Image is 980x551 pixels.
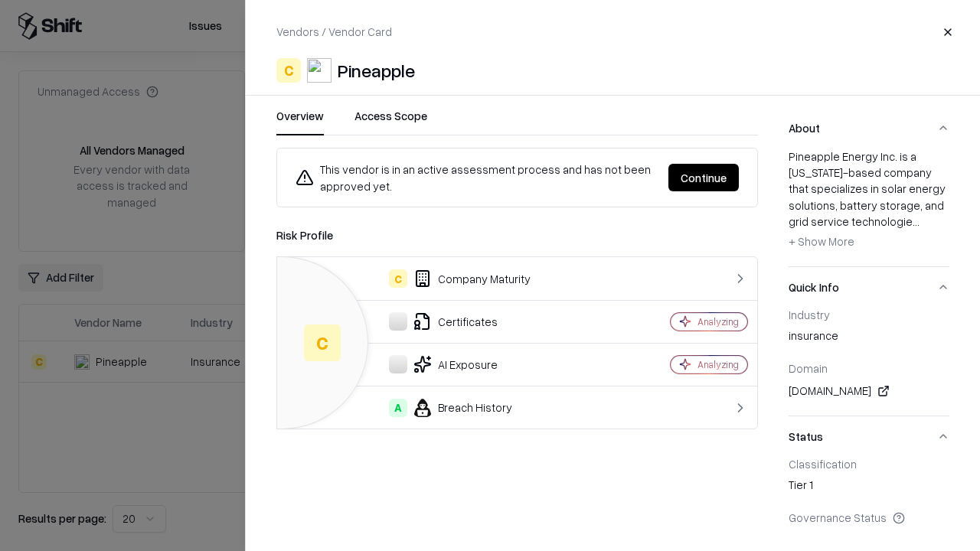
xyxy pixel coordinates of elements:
div: Governance Status [789,510,949,524]
div: Domain [789,361,949,375]
div: About [789,148,949,266]
div: Pineapple Energy Inc. is a [US_STATE]-based company that specializes in solar energy solutions, b... [789,148,949,254]
div: Breach History [289,399,617,417]
p: Vendors / Vendor Card [276,24,392,40]
div: Industry [789,308,949,321]
button: Status [789,416,949,457]
div: Risk Profile [276,226,758,244]
div: AI Exposure [289,355,617,373]
div: Certificates [289,312,617,331]
button: Access Scope [354,108,427,135]
button: About [789,108,949,148]
span: + Show More [789,234,854,248]
div: insurance [789,328,949,349]
button: Quick Info [789,267,949,308]
button: + Show More [789,230,854,254]
div: C [389,269,407,288]
div: This vendor is in an active assessment process and has not been approved yet. [296,161,656,194]
button: Continue [668,164,739,191]
div: [DOMAIN_NAME] [789,382,949,400]
div: A [389,399,407,417]
button: Overview [276,108,324,135]
span: ... [913,214,920,228]
div: C [304,324,341,361]
img: Pineapple [307,58,332,83]
div: Classification [789,457,949,471]
div: Tier 1 [789,477,949,498]
div: Company Maturity [289,269,617,288]
div: Analyzing [697,358,739,371]
div: C [276,58,301,83]
div: Quick Info [789,308,949,416]
div: Analyzing [697,315,739,328]
div: Pineapple [338,58,415,83]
